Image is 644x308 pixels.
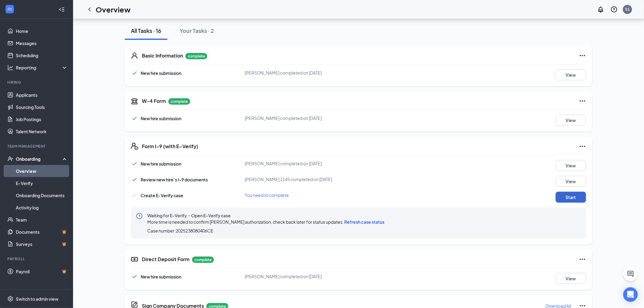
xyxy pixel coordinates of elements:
[136,212,143,220] svg: Clock
[7,6,13,12] svg: WorkstreamLogo
[141,177,208,182] span: Review new hire’s I-9 documents
[131,115,138,122] svg: Checkmark
[625,7,630,12] div: S1
[147,228,213,234] span: Case number: 2025238080406CE
[141,274,181,279] span: New hire submission
[142,256,190,263] h5: Direct Deposit Form
[142,52,183,59] h5: Basic Information
[16,201,68,214] a: Activity log
[168,98,190,105] p: complete
[86,6,93,13] svg: ChevronLeft
[556,160,586,171] button: View
[245,161,322,166] span: [PERSON_NAME] completed on [DATE]
[131,97,138,105] svg: TaxGovernmentIcon
[7,156,13,162] svg: UserCheck
[131,143,138,150] svg: FormI9EVerifyIcon
[16,296,58,302] div: Switch to admin view
[147,212,387,219] span: Waiting for E-Verify・Open E-Verify case
[556,115,586,126] button: View
[556,273,586,284] button: View
[16,101,68,113] a: Sourcing Tools
[131,273,138,280] svg: Checkmark
[627,270,634,278] svg: ChatActive
[7,256,67,261] div: Payroll
[16,226,68,238] a: DocumentsCrown
[96,4,131,15] h1: Overview
[131,160,138,167] svg: Checkmark
[141,161,181,166] span: New hire submission
[16,238,68,250] a: SurveysCrown
[16,65,68,71] div: Reporting
[131,192,138,199] svg: Checkmark
[245,192,289,198] span: You need to complete
[16,165,68,177] a: Overview
[131,176,138,183] svg: Checkmark
[344,219,384,225] span: Refresh case status
[245,115,322,121] span: [PERSON_NAME] completed on [DATE]
[131,52,138,59] svg: User
[579,52,586,59] svg: Ellipses
[192,257,214,263] p: complete
[597,6,604,13] svg: Notifications
[556,176,586,187] button: View
[147,219,384,225] span: More time is needed to confirm [PERSON_NAME] authorization, check back later for status updates.
[131,27,161,34] div: All Tasks · 16
[16,214,68,226] a: Team
[131,69,138,77] svg: Checkmark
[16,113,68,125] a: Job Postings
[16,25,68,37] a: Home
[59,6,65,12] svg: Collapse
[16,156,63,162] div: Onboarding
[245,177,332,182] span: [PERSON_NAME] 1145 completed on [DATE]
[579,143,586,150] svg: Ellipses
[141,70,181,76] span: New hire submission
[16,49,68,61] a: Scheduling
[623,267,638,281] button: ChatActive
[16,265,68,278] a: PayrollCrown
[16,89,68,101] a: Applicants
[7,144,67,149] div: Team Management
[245,70,322,75] span: [PERSON_NAME] completed on [DATE]
[623,287,638,302] div: Open Intercom Messenger
[16,189,68,201] a: Onboarding Documents
[142,143,198,150] h5: Form I-9 (with E-Verify)
[16,125,68,138] a: Talent Network
[556,69,586,80] button: View
[185,53,207,59] p: complete
[141,116,181,121] span: New hire submission
[556,192,586,203] button: Start
[579,256,586,263] svg: Ellipses
[611,6,618,13] svg: QuestionInfo
[7,296,13,302] svg: Settings
[141,193,183,198] span: Create E-Verify case
[16,37,68,49] a: Messages
[7,65,13,71] svg: Analysis
[16,177,68,189] a: E-Verify
[579,97,586,105] svg: Ellipses
[180,27,214,34] div: Your Tasks · 2
[7,80,67,85] div: Hiring
[245,274,322,279] span: [PERSON_NAME] completed on [DATE]
[142,98,166,104] h5: W-4 Form
[131,256,138,263] svg: DirectDepositIcon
